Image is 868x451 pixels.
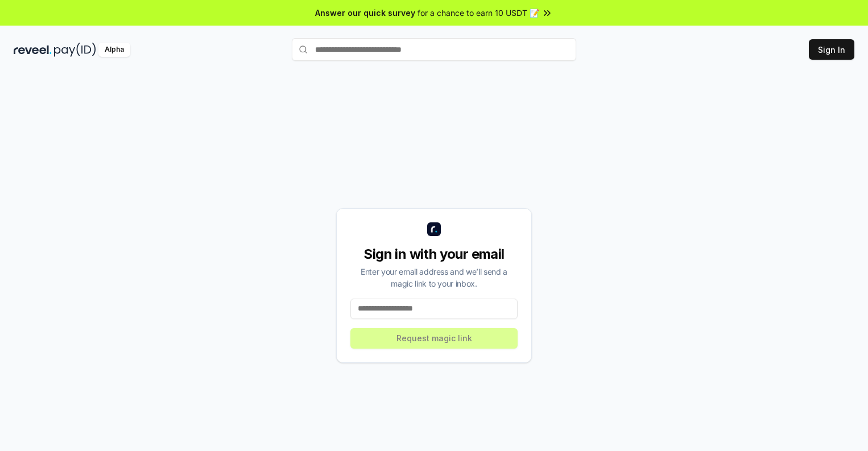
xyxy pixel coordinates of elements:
[427,222,441,236] img: logo_small
[418,7,539,19] span: for a chance to earn 10 USDT 📝
[54,43,96,57] img: pay_id
[98,43,130,57] div: Alpha
[350,245,518,263] div: Sign in with your email
[14,43,52,57] img: reveel_dark
[809,39,854,60] button: Sign In
[315,7,415,19] span: Answer our quick survey
[350,266,518,289] div: Enter your email address and we’ll send a magic link to your inbox.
